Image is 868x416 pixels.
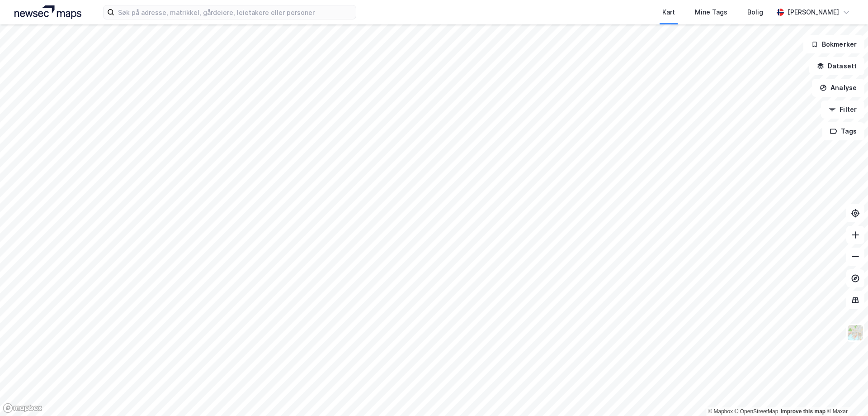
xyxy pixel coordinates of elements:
div: Bolig [747,7,763,18]
button: Datasett [809,57,864,75]
button: Analyse [812,79,864,97]
a: OpenStreetMap [735,408,778,415]
div: Kart [662,7,675,18]
a: Mapbox [708,408,733,415]
button: Bokmerker [803,35,864,53]
img: Z [847,324,864,341]
button: Filter [821,100,864,119]
a: Improve this map [781,408,826,415]
img: logo.a4113a55bc3d86da70a041830d287a7e.svg [14,5,81,19]
a: Mapbox homepage [3,403,42,413]
iframe: Chat Widget [823,373,868,416]
div: Mine Tags [695,7,727,18]
div: [PERSON_NAME] [788,7,839,18]
button: Tags [822,122,864,140]
input: Søk på adresse, matrikkel, gårdeiere, leietakere eller personer [114,5,356,19]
